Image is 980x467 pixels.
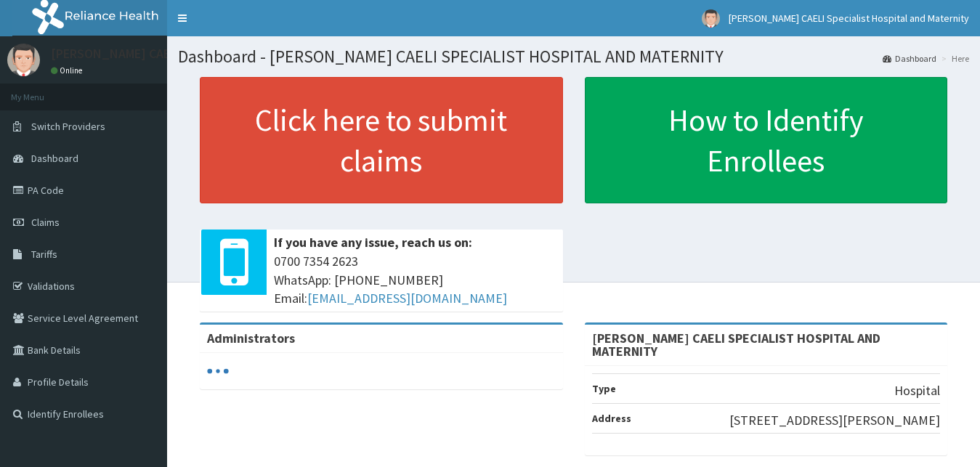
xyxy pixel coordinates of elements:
[207,330,295,346] b: Administrators
[883,52,936,65] a: Dashboard
[200,77,563,203] a: Click here to submit claims
[31,152,78,165] span: Dashboard
[938,52,969,65] li: Here
[729,411,940,430] p: [STREET_ADDRESS][PERSON_NAME]
[307,290,507,306] a: [EMAIL_ADDRESS][DOMAIN_NAME]
[274,234,472,251] b: If you have any issue, reach us on:
[592,330,880,360] strong: [PERSON_NAME] CAELI SPECIALIST HOSPITAL AND MATERNITY
[7,44,40,76] img: User Image
[585,77,948,203] a: How to Identify Enrollees
[31,120,105,133] span: Switch Providers
[51,65,86,76] a: Online
[51,47,372,60] p: [PERSON_NAME] CAELI Specialist Hospital and Maternity
[31,216,60,229] span: Claims
[207,360,229,382] svg: audio-loading
[592,412,631,425] b: Address
[31,248,57,261] span: Tariffs
[894,381,940,400] p: Hospital
[274,252,556,308] span: 0700 7354 2623 WhatsApp: [PHONE_NUMBER] Email:
[729,12,969,25] span: [PERSON_NAME] CAELI Specialist Hospital and Maternity
[592,382,616,395] b: Type
[178,47,969,66] h1: Dashboard - [PERSON_NAME] CAELI SPECIALIST HOSPITAL AND MATERNITY
[702,9,720,28] img: User Image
